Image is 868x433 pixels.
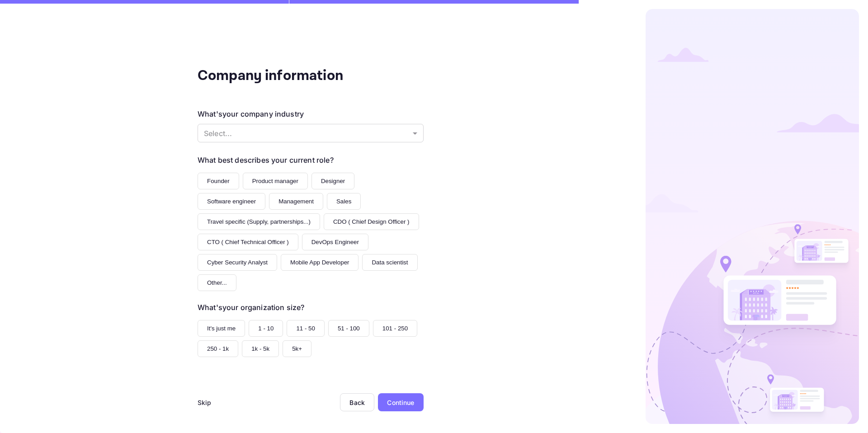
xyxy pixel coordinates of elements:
[349,399,365,406] div: Back
[281,254,359,271] button: Mobile App Developer
[198,193,265,210] button: Software engineer
[198,274,236,291] button: Other...
[198,155,334,165] div: What best describes your current role?
[242,340,279,357] button: 1k - 5k
[311,173,354,189] button: Designer
[198,213,320,230] button: Travel specific (Supply, partnerships...)
[269,193,323,210] button: Management
[302,234,368,250] button: DevOps Engineer
[328,320,369,337] button: 51 - 100
[324,213,419,230] button: CDO ( Chief Design Officer )
[198,124,424,142] div: Without label
[198,173,239,189] button: Founder
[362,254,417,271] button: Data scientist
[646,9,859,424] img: logo
[387,398,414,407] div: Continue
[198,234,298,250] button: CTO ( Chief Technical Officer )
[373,320,417,337] button: 101 - 250
[198,302,304,313] div: What's your organization size?
[283,340,311,357] button: 5k+
[204,128,409,139] p: Select...
[243,173,308,189] button: Product manager
[287,320,325,337] button: 11 - 50
[198,320,245,337] button: It's just me
[198,108,304,119] div: What's your company industry
[327,193,361,210] button: Sales
[198,340,238,357] button: 250 - 1k
[198,398,212,407] div: Skip
[249,320,283,337] button: 1 - 10
[198,65,378,87] div: Company information
[198,254,277,271] button: Cyber Security Analyst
